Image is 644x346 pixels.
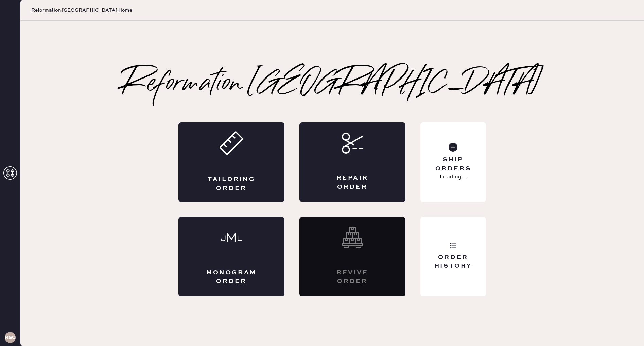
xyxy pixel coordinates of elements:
div: Ship Orders [426,156,481,173]
span: Reformation [GEOGRAPHIC_DATA] Home [31,7,132,14]
div: Order History [426,253,481,270]
div: Revive order [327,269,378,286]
div: Repair Order [327,174,378,191]
h3: RSCA [5,335,16,340]
div: Monogram Order [206,269,257,286]
h2: Reformation [GEOGRAPHIC_DATA] [122,71,542,98]
div: Tailoring Order [206,175,257,192]
p: Loading... [440,173,467,181]
div: Interested? Contact us at care@hemster.co [299,217,405,296]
